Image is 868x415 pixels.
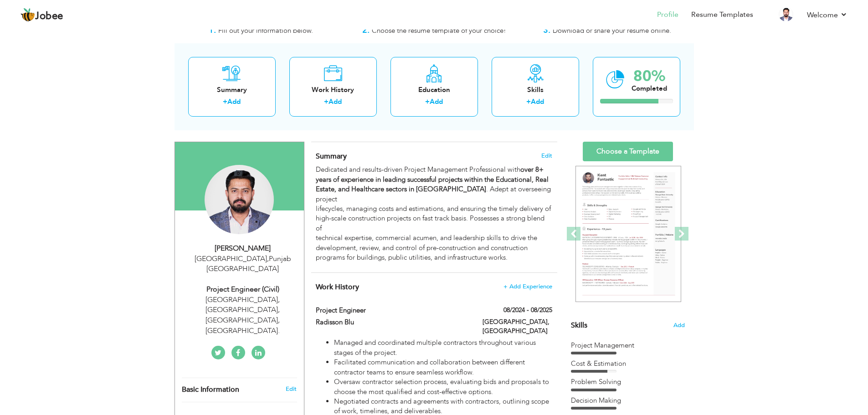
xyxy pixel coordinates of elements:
label: + [526,97,531,107]
a: Add [531,97,544,106]
strong: over 8+ years of experience in leading successful projects within the Educational, Real Estate, a... [316,165,549,194]
label: + [324,97,329,107]
span: Edit [541,153,552,159]
div: 80% [632,69,667,84]
div: Cost & Estimation [571,359,685,369]
h4: Remove [206,209,271,229]
div: [PERSON_NAME] [182,243,304,254]
a: Profile [657,10,678,20]
span: Skills [571,320,587,330]
strong: 3. [543,25,550,36]
label: Project Engineer [316,306,469,315]
a: Edit [286,385,297,393]
span: Fill out your information below. [218,26,313,35]
div: Project Management [571,341,685,350]
div: Summary [195,85,268,95]
strong: 1. [209,25,216,36]
div: [GEOGRAPHIC_DATA] Punjab [GEOGRAPHIC_DATA] [182,254,304,275]
strong: 2. [362,25,370,36]
a: Choose a Template [583,142,673,161]
span: Basic Information [182,386,239,394]
img: jobee.io [21,8,35,22]
label: [GEOGRAPHIC_DATA], [GEOGRAPHIC_DATA] [483,318,552,336]
div: [GEOGRAPHIC_DATA], [GEOGRAPHIC_DATA], [GEOGRAPHIC_DATA], [GEOGRAPHIC_DATA]. [182,295,304,336]
img: Profile Img [779,7,793,21]
li: Oversaw contractor selection process, evaluating bids and proposals to choose the most qualified ... [334,377,552,397]
div: Education [398,85,471,95]
span: Download or share your resume online. [553,26,671,35]
h4: Adding a summary is a quick and easy way to highlight your experience and interests. [316,152,552,161]
div: Project Engineer (Civil) [182,284,304,295]
a: Add [227,97,241,106]
span: Choose the resume template of your choice! [372,26,506,35]
li: Facilitated communication and collaboration between different contractor teams to ensure seamless... [334,358,552,377]
a: Resume Templates [691,10,753,20]
label: + [223,97,227,107]
a: Add [430,97,443,106]
label: + [425,97,430,107]
div: Decision Making [571,396,685,405]
div: Work History [297,85,370,95]
div: Completed [632,84,667,93]
li: Managed and coordinated multiple contractors throughout various stages of the project. [334,338,552,358]
span: Summary [316,151,347,161]
div: Skills [499,85,572,95]
label: Radisson Blu [316,318,469,327]
span: Work History [316,282,359,292]
label: 08/2024 - 08/2025 [503,306,552,315]
span: , [267,254,269,264]
span: Jobee [35,11,63,21]
h4: This helps to show the companies you have worked for. [316,282,552,292]
a: Welcome [807,10,847,20]
h4: Change [206,166,271,188]
span: Add [673,321,685,330]
div: Dedicated and results-driven Project Management Professional with . Adept at overseeing project l... [316,165,552,262]
span: + Add Experience [503,283,552,290]
div: Problem Solving [571,377,685,387]
a: Add [329,97,342,106]
a: Jobee [21,8,63,22]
